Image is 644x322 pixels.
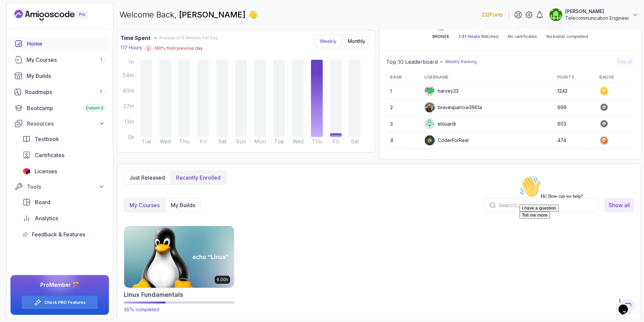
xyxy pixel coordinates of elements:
tspan: Sat [351,138,359,145]
div: elouardi [424,119,456,129]
tspan: Thu [312,138,322,145]
span: Analytics [35,214,58,222]
h2: Top 10 Leaderboard [386,58,438,66]
img: :wave: [3,3,24,24]
a: roadmaps [10,85,109,99]
tspan: Wed [160,138,171,145]
tspan: 1h [128,59,134,65]
tspan: Sat [218,138,227,145]
p: My Courses [129,201,160,209]
span: Average of 6 Minutes Per Day [159,35,218,41]
span: Licenses [35,167,57,175]
span: Cohort 3 [86,105,103,111]
span: Certificates [35,151,64,159]
th: Badge [595,72,634,83]
a: courses [10,53,109,66]
button: See all [615,57,634,66]
span: 38% completed [124,307,159,312]
a: bootcamp [10,101,109,115]
iframe: chat widget [616,295,637,315]
tspan: Mon [254,138,266,145]
p: Recently enrolled [176,174,221,182]
div: harvey33 [424,86,459,96]
td: 2 [386,99,420,116]
div: IssaKass [424,151,457,162]
button: Tell me more [3,38,34,45]
tspan: Tue [142,138,151,145]
p: [PERSON_NAME] [565,8,629,15]
p: Welcome Back, [119,9,258,20]
button: I have a question [3,31,42,38]
div: My Builds [26,72,105,80]
tspan: 54m [123,72,134,79]
p: Just released [129,174,165,182]
p: Telecommunication Engineer [565,15,629,21]
img: jetbrains icon [22,168,31,175]
p: 232 Points [482,11,503,18]
p: No builds completed [546,34,588,39]
button: Weekly [315,36,341,47]
td: 699 [553,99,595,116]
tspan: Sun [236,138,246,145]
a: board [18,195,109,209]
img: Linux Fundamentals card [121,224,237,289]
tspan: 0s [128,134,134,140]
td: 1 [386,83,420,99]
p: BRONZE [432,34,449,39]
th: Username [420,72,553,83]
tspan: 40m [122,87,134,94]
th: Rank [386,72,420,83]
img: default monster avatar [425,86,435,96]
span: 7 [100,89,102,95]
p: 6.00h [217,277,228,282]
button: Recently enrolled [170,171,226,184]
span: 1 [100,57,102,62]
p: My Builds [171,201,195,209]
a: builds [10,69,109,83]
p: -100 % from previous day [153,46,203,51]
a: Landing page [14,10,103,20]
div: Bootcamp [27,104,105,112]
button: My Courses [124,198,165,212]
button: My Builds [165,198,201,212]
img: user profile image [549,8,562,21]
img: user profile image [425,102,435,112]
tspan: Fri [200,138,207,145]
iframe: chat widget [517,174,637,292]
tspan: Fri [332,138,339,145]
th: Points [553,72,595,83]
a: feedback [18,228,109,241]
tspan: Tue [274,138,284,145]
tspan: Wed [292,138,304,145]
a: home [10,37,109,50]
div: Roadmaps [25,88,105,96]
div: Resources [27,120,105,128]
div: bravesparrow3961a [424,102,482,113]
p: Weekly Ranking [445,59,477,64]
a: Check PRO Features [44,300,86,305]
tspan: Thu [179,138,190,145]
td: 1242 [553,83,595,99]
span: 1.37 Hours [459,34,480,39]
td: 474 [553,132,595,149]
h2: Linux Fundamentals [124,290,183,300]
button: Resources [10,118,109,130]
button: Monthly [343,36,370,47]
tspan: 13m [124,118,134,125]
span: 👋 [248,9,258,20]
button: Tools [10,181,109,193]
p: 1.17 Hours [120,44,142,51]
span: Feedback & Features [32,230,85,238]
div: Home [27,40,105,48]
button: Check PRO Features [21,295,98,309]
span: Hi! How can we help? [3,20,66,25]
button: user profile image[PERSON_NAME]Telecommunication Engineer [549,8,639,21]
td: 5 [386,149,420,165]
td: 4 [386,132,420,149]
div: My Courses [26,56,105,64]
p: No certificates [508,34,537,39]
tspan: 27m [123,103,134,109]
a: licenses [18,165,109,178]
a: Linux Fundamentals card6.00hLinux Fundamentals38% completed [124,226,234,313]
